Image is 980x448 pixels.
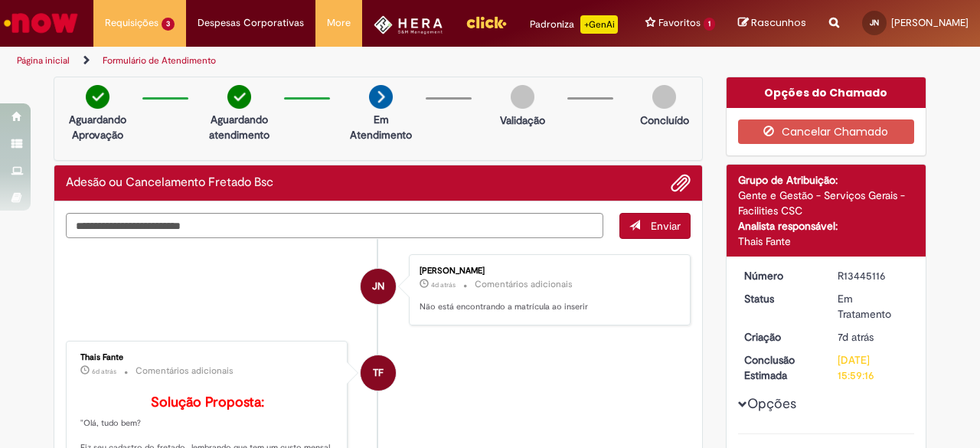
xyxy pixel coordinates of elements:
p: Não está encontrando a matrícula ao inserir [420,301,675,313]
dt: Conclusão Estimada [733,352,827,383]
span: Favoritos [658,15,701,31]
time: 25/08/2025 15:47:17 [838,330,874,344]
small: Comentários adicionais [475,278,573,291]
time: 26/08/2025 17:49:29 [92,367,116,376]
small: Comentários adicionais [136,365,234,378]
p: Aguardando Aprovação [60,112,135,142]
div: [DATE] 15:59:16 [838,352,909,383]
a: Rascunhos [738,16,806,31]
dt: Número [733,268,827,283]
a: Formulário de Atendimento [103,54,216,67]
button: Cancelar Chamado [738,119,915,144]
img: HeraLogo.png [374,15,443,34]
ul: Trilhas de página [11,47,642,75]
span: Requisições [105,15,158,31]
img: img-circle-grey.png [511,85,534,109]
img: check-circle-green.png [227,85,251,109]
div: Thais Fante [738,234,915,249]
a: Página inicial [17,54,70,67]
p: Validação [500,113,545,128]
time: 28/08/2025 16:13:12 [431,280,456,289]
span: Enviar [651,219,681,233]
span: 6d atrás [92,367,116,376]
img: img-circle-grey.png [652,85,676,109]
div: Thais Fante [80,353,335,362]
div: Joao Vitor Neves Nunes [361,269,396,304]
div: Grupo de Atribuição: [738,172,915,188]
span: 7d atrás [838,330,874,344]
img: click_logo_yellow_360x200.png [465,11,507,34]
p: +GenAi [580,15,618,34]
dt: Status [733,291,827,306]
div: Analista responsável: [738,218,915,234]
button: Enviar [619,213,691,239]
p: Em Atendimento [344,112,418,142]
span: More [327,15,351,31]
span: 1 [704,18,715,31]
h2: Adesão ou Cancelamento Fretado Bsc Histórico de tíquete [66,176,273,190]
div: Gente e Gestão - Serviços Gerais - Facilities CSC [738,188,915,218]
span: JN [870,18,879,28]
span: Rascunhos [751,15,806,30]
img: arrow-next.png [369,85,393,109]
textarea: Digite sua mensagem aqui... [66,213,603,238]
div: Opções do Chamado [727,77,926,108]
span: JN [372,268,384,305]
b: Solução Proposta: [151,394,264,411]
div: 25/08/2025 15:47:17 [838,329,909,345]
span: Despesas Corporativas [198,15,304,31]
span: [PERSON_NAME] [891,16,969,29]
div: Padroniza [530,15,618,34]
img: ServiceNow [2,8,80,38]
p: Concluído [640,113,689,128]
img: check-circle-green.png [86,85,109,109]
dt: Criação [733,329,827,345]
div: R13445116 [838,268,909,283]
button: Adicionar anexos [671,173,691,193]
div: Em Tratamento [838,291,909,322]
span: TF [373,355,384,391]
div: Thais Fante [361,355,396,391]
div: [PERSON_NAME] [420,267,675,276]
span: 3 [162,18,175,31]
p: Aguardando atendimento [202,112,276,142]
span: 4d atrás [431,280,456,289]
